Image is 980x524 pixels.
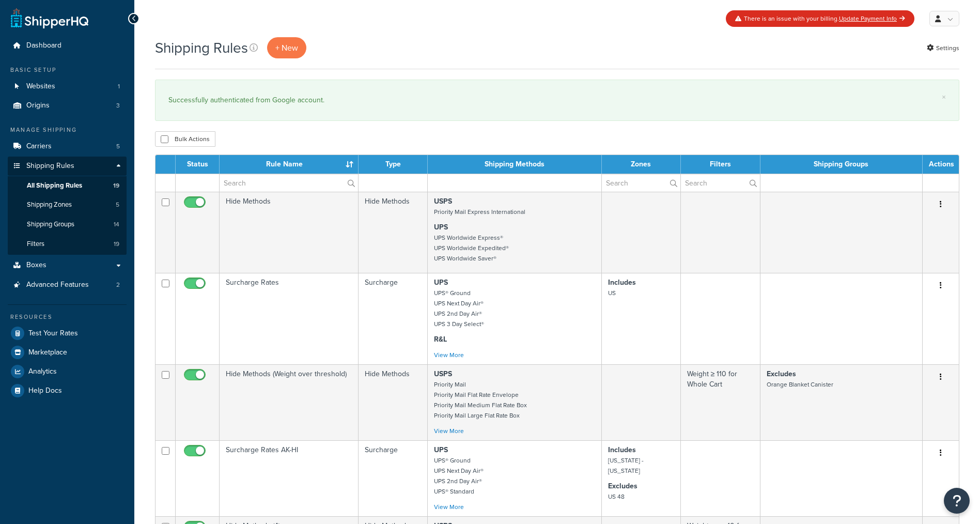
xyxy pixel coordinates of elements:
a: ShipperHQ Home [11,8,88,28]
button: Open Resource Center [944,488,970,514]
strong: UPS [434,444,448,455]
span: All Shipping Rules [27,181,82,190]
div: Basic Setup [8,66,127,74]
span: Shipping Rules [26,162,74,171]
span: 2 [116,281,120,289]
span: Help Docs [28,387,62,395]
a: Analytics [8,362,127,381]
span: 19 [113,181,119,190]
li: Websites [8,77,127,96]
li: Shipping Rules [8,157,127,255]
strong: Excludes [608,481,637,491]
span: 5 [116,201,119,209]
p: + New [267,37,306,58]
td: Hide Methods [359,364,428,440]
th: Zones [602,155,681,174]
div: Manage Shipping [8,126,127,134]
span: Shipping Groups [27,220,74,229]
strong: Includes [608,277,636,288]
td: Surcharge [359,440,428,516]
a: Help Docs [8,381,127,400]
strong: UPS [434,222,448,233]
span: Shipping Zones [27,201,72,209]
small: Orange Blanket Canister [767,380,833,389]
span: Origins [26,101,50,110]
strong: USPS [434,196,452,207]
h1: Shipping Rules [155,38,248,58]
span: 1 [118,82,120,91]
a: Filters 19 [8,235,127,254]
a: Origins 3 [8,96,127,115]
th: Status [176,155,220,174]
strong: UPS [434,277,448,288]
a: Shipping Groups 14 [8,215,127,234]
a: All Shipping Rules 19 [8,176,127,195]
th: Shipping Methods [428,155,602,174]
li: Carriers [8,137,127,156]
button: Bulk Actions [155,131,215,147]
a: Carriers 5 [8,137,127,156]
td: Hide Methods [220,192,359,273]
a: × [942,93,946,101]
span: Boxes [26,261,46,270]
span: Advanced Features [26,281,89,289]
input: Search [602,174,680,192]
a: View More [434,502,464,512]
small: Priority Mail Priority Mail Flat Rate Envelope Priority Mail Medium Flat Rate Box Priority Mail L... [434,380,527,420]
td: Surcharge Rates AK-HI [220,440,359,516]
small: [US_STATE] - [US_STATE] [608,456,644,475]
a: Boxes [8,256,127,275]
li: Advanced Features [8,275,127,295]
th: Filters [681,155,760,174]
a: Test Your Rates [8,324,127,343]
a: Update Payment Info [839,14,905,23]
span: Websites [26,82,55,91]
a: Advanced Features 2 [8,275,127,295]
li: Origins [8,96,127,115]
td: Weight ≥ 110 for Whole Cart [681,364,760,440]
th: Shipping Groups [760,155,923,174]
span: Analytics [28,367,57,376]
strong: Includes [608,444,636,455]
span: Dashboard [26,41,61,50]
div: Successfully authenticated from Google account. [168,93,946,107]
span: 3 [116,101,120,110]
li: All Shipping Rules [8,176,127,195]
strong: Excludes [767,368,796,379]
td: Surcharge Rates [220,273,359,364]
a: Shipping Rules [8,157,127,176]
div: There is an issue with your billing. [726,10,914,27]
div: Resources [8,313,127,321]
span: 19 [114,240,119,249]
a: Marketplace [8,343,127,362]
li: Filters [8,235,127,254]
td: Surcharge [359,273,428,364]
span: Test Your Rates [28,329,78,338]
th: Type [359,155,428,174]
span: Filters [27,240,44,249]
small: UPS® Ground UPS Next Day Air® UPS 2nd Day Air® UPS 3 Day Select® [434,288,484,329]
a: Dashboard [8,36,127,55]
span: Carriers [26,142,52,151]
th: Rule Name : activate to sort column ascending [220,155,359,174]
td: Hide Methods (Weight over threshold) [220,364,359,440]
a: Websites 1 [8,77,127,96]
small: US 48 [608,492,625,501]
input: Search [681,174,760,192]
td: Hide Methods [359,192,428,273]
a: Shipping Zones 5 [8,195,127,214]
li: Shipping Groups [8,215,127,234]
span: Marketplace [28,348,67,357]
small: UPS Worldwide Express® UPS Worldwide Expedited® UPS Worldwide Saver® [434,233,509,263]
input: Search [220,174,358,192]
th: Actions [923,155,959,174]
span: 5 [116,142,120,151]
a: View More [434,350,464,360]
small: UPS® Ground UPS Next Day Air® UPS 2nd Day Air® UPS® Standard [434,456,484,496]
small: US [608,288,616,298]
small: Priority Mail Express International [434,207,525,217]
